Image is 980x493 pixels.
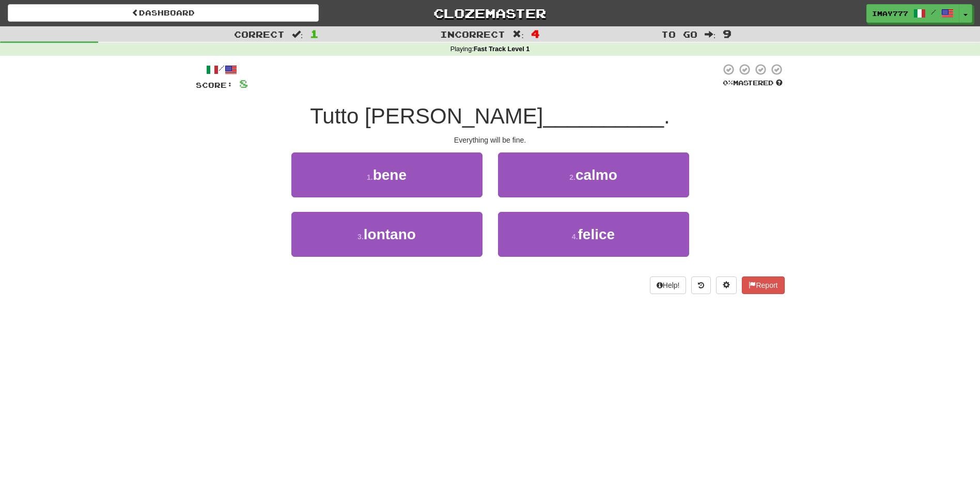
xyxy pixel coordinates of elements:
[373,167,407,183] span: bene
[543,104,664,128] span: __________
[723,79,733,87] span: 0 %
[196,63,248,76] div: /
[872,9,908,18] span: Imay777
[578,226,615,242] span: felice
[661,29,697,39] span: To go
[742,276,784,294] button: Report
[8,4,319,22] a: Dashboard
[239,77,248,90] span: 8
[310,104,543,128] span: Tutto [PERSON_NAME]
[310,27,319,40] span: 1
[357,233,364,241] small: 3 .
[234,29,285,39] span: Correct
[512,30,524,39] span: :
[866,4,959,23] a: Imay777 /
[196,81,233,89] span: Score:
[367,173,373,181] small: 1 .
[364,226,416,242] span: lontano
[292,30,303,39] span: :
[705,30,716,39] span: :
[474,45,530,53] strong: Fast Track Level 1
[569,173,575,181] small: 2 .
[721,79,785,88] div: Mastered
[498,212,689,257] button: 4.felice
[650,276,687,294] button: Help!
[575,167,617,183] span: calmo
[531,27,540,40] span: 4
[931,8,936,16] span: /
[196,135,785,145] div: Everything will be fine.
[440,29,505,39] span: Incorrect
[498,152,689,197] button: 2.calmo
[334,4,645,22] a: Clozemaster
[291,212,483,257] button: 3.lontano
[291,152,483,197] button: 1.bene
[572,233,578,241] small: 4 .
[723,27,732,40] span: 9
[691,276,711,294] button: Round history (alt+y)
[664,104,670,128] span: .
